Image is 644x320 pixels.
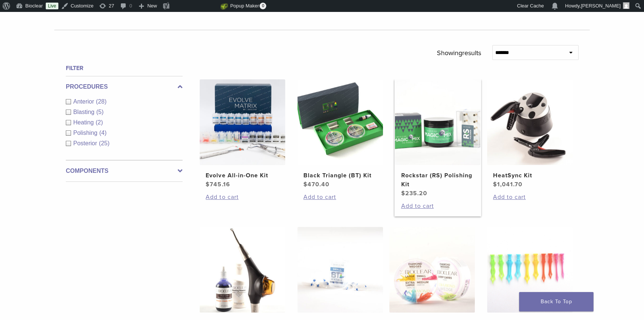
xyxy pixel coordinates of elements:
[401,190,427,197] bdi: 235.20
[206,181,230,188] bdi: 745.16
[46,3,58,9] a: Live
[73,109,96,115] span: Blasting
[487,79,573,189] a: HeatSync KitHeatSync Kit $1,041.70
[260,3,266,9] span: 0
[99,130,107,136] span: (4)
[297,79,383,165] img: Black Triangle (BT) Kit
[199,79,286,189] a: Evolve All-in-One KitEvolve All-in-One Kit $745.16
[99,140,109,146] span: (25)
[303,181,329,188] bdi: 470.40
[487,227,573,313] img: Diamond Wedge and Long Diamond Wedge
[437,45,481,61] p: Showing results
[66,82,183,91] label: Procedures
[206,171,279,180] h2: Evolve All-in-One Kit
[66,64,183,73] h4: Filter
[389,227,475,313] img: Diamond Wedge Kits
[395,79,480,165] img: Rockstar (RS) Polishing Kit
[297,227,383,313] img: BT Matrix Series
[401,171,474,189] h2: Rockstar (RS) Polishing Kit
[73,98,96,105] span: Anterior
[66,167,183,175] label: Components
[401,190,405,197] span: $
[581,3,621,9] span: [PERSON_NAME]
[487,79,573,165] img: HeatSync Kit
[73,140,99,146] span: Posterior
[206,181,210,188] span: $
[73,119,96,126] span: Heating
[303,193,377,202] a: Add to cart: “Black Triangle (BT) Kit”
[96,119,103,126] span: (2)
[96,109,104,115] span: (5)
[519,292,593,311] a: Back To Top
[73,130,99,136] span: Polishing
[206,193,279,202] a: Add to cart: “Evolve All-in-One Kit”
[297,79,384,189] a: Black Triangle (BT) KitBlack Triangle (BT) Kit $470.40
[395,79,481,198] a: Rockstar (RS) Polishing KitRockstar (RS) Polishing Kit $235.20
[493,193,567,202] a: Add to cart: “HeatSync Kit”
[303,171,377,180] h2: Black Triangle (BT) Kit
[96,98,106,105] span: (28)
[493,171,567,180] h2: HeatSync Kit
[303,181,307,188] span: $
[200,227,285,313] img: Blaster Kit
[200,79,285,165] img: Evolve All-in-One Kit
[493,181,522,188] bdi: 1,041.70
[401,202,474,210] a: Add to cart: “Rockstar (RS) Polishing Kit”
[493,181,497,188] span: $
[179,2,220,11] img: Views over 48 hours. Click for more Jetpack Stats.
